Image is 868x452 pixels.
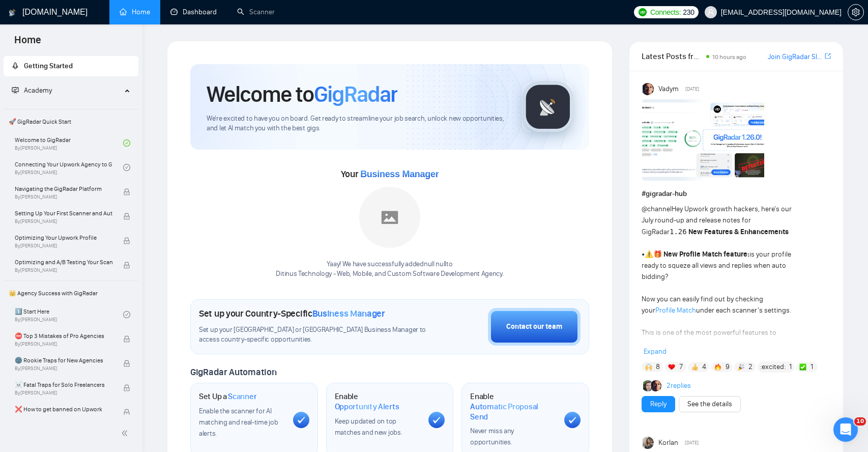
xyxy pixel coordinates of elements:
span: export [825,52,831,60]
span: double-left [121,428,131,438]
span: Setting Up Your First Scanner and Auto-Bidder [15,208,112,218]
span: Academy [24,86,52,95]
h1: Enable [335,391,421,411]
iframe: Intercom live chat [833,417,858,442]
span: By [PERSON_NAME] [15,267,112,273]
img: ❤️ [668,363,675,371]
span: Academy [12,86,52,95]
a: Connecting Your Upwork Agency to GigRadarBy[PERSON_NAME] [15,156,123,179]
span: Opportunity Alerts [335,402,399,412]
a: homeHome [120,8,150,16]
img: ✅ [799,363,806,371]
span: Optimizing Your Upwork Profile [15,233,112,243]
button: See the details [679,396,741,412]
h1: Set Up a [199,391,256,402]
span: Vadym [658,83,679,95]
span: user [707,9,714,16]
span: Connects: [650,7,681,18]
span: [DATE] [685,438,699,447]
h1: Set up your Country-Specific [199,308,385,319]
span: 🎁 [653,250,662,259]
span: [DATE] [685,84,699,94]
span: lock [123,262,130,269]
span: Never miss any opportunities. [470,427,514,446]
img: 🔥 [714,363,721,371]
img: gigradar-logo.png [523,81,573,132]
button: setting [848,4,864,20]
a: setting [848,8,864,16]
a: Reply [650,399,667,410]
span: Business Manager [360,169,439,179]
span: setting [848,8,863,16]
span: Enable the scanner for AI matching and real-time job alerts. [199,407,278,438]
span: 9 [726,362,730,372]
span: Korlan [658,437,678,448]
img: Alex B [643,380,654,391]
img: Korlan [643,437,655,449]
span: 10 hours ago [712,53,746,61]
a: Join GigRadar Slack Community [768,51,823,63]
div: Yaay! We have successfully added null null to [276,260,503,279]
span: GigRadar [314,80,397,108]
a: Welcome to GigRadarBy[PERSON_NAME] [15,132,123,154]
span: Automatic Proposal Send [470,402,556,421]
span: ❌ How to get banned on Upwork [15,404,112,414]
code: 1.26 [670,228,687,236]
img: 🎉 [738,363,745,371]
span: @channel [642,205,672,213]
strong: New Features & Enhancements [688,228,789,236]
img: logo [9,5,16,21]
span: Your [341,168,439,180]
span: check-circle [123,139,130,147]
span: 2 [748,362,753,372]
span: 🌚 Rookie Traps for New Agencies [15,355,112,365]
a: 1️⃣ Start HereBy[PERSON_NAME] [15,303,123,326]
span: Navigating the GigRadar Platform [15,184,112,194]
img: 👍 [691,363,699,371]
span: Business Manager [312,308,385,319]
button: Reply [642,396,675,412]
span: Getting Started [24,62,73,70]
span: Keep updated on top matches and new jobs. [335,417,402,437]
span: ☠️ Fatal Traps for Solo Freelancers [15,380,112,390]
img: F09AC4U7ATU-image.png [642,99,764,181]
span: Home [6,33,49,54]
span: We're excited to have you on board. Get ready to streamline your job search, unlock new opportuni... [207,114,506,133]
span: fund-projection-screen [12,87,19,94]
a: searchScanner [237,8,275,16]
span: Expand [644,347,667,356]
span: By [PERSON_NAME] [15,390,112,396]
a: Profile Match [655,306,696,315]
h1: Welcome to [207,80,397,108]
a: See the details [687,399,732,410]
span: 👑 Agency Success with GigRadar [5,283,137,303]
p: Ditinus Technology - Web, Mobile, and Custom Software Development Agency . [276,269,503,279]
img: placeholder.png [359,187,420,248]
img: upwork-logo.png [639,8,647,16]
span: 230 [683,7,694,18]
span: Latest Posts from the GigRadar Community [642,50,703,63]
span: Optimizing and A/B Testing Your Scanner for Better Results [15,257,112,267]
span: Set up your [GEOGRAPHIC_DATA] or [GEOGRAPHIC_DATA] Business Manager to access country-specific op... [199,325,428,345]
span: By [PERSON_NAME] [15,194,112,200]
span: 1 [789,362,792,372]
span: lock [123,384,130,391]
span: ⛔ Top 3 Mistakes of Pro Agencies [15,331,112,341]
div: Contact our team [506,321,562,332]
span: rocket [12,62,19,69]
span: 1 [811,362,813,372]
strong: New Profile Match feature: [663,250,749,259]
span: 4 [702,362,706,372]
span: Scanner [228,391,256,402]
span: lock [123,360,130,367]
h1: # gigradar-hub [642,188,831,200]
h1: Enable [470,391,556,421]
span: By [PERSON_NAME] [15,414,112,420]
span: By [PERSON_NAME] [15,218,112,224]
span: check-circle [123,164,130,171]
img: Vadym [643,83,655,95]
span: lock [123,237,130,244]
span: By [PERSON_NAME] [15,365,112,372]
button: Contact our team [488,308,581,346]
span: 🚀 GigRadar Quick Start [5,111,137,132]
